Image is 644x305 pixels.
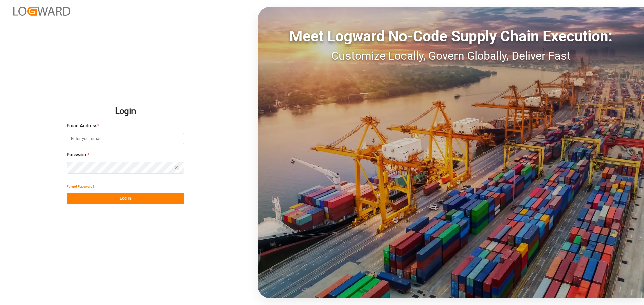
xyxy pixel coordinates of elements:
[67,133,184,144] input: Enter your email
[13,7,70,16] img: Logward_new_orange.png
[258,47,644,64] div: Customize Locally, Govern Globally, Deliver Fast
[67,181,94,193] button: Forgot Password?
[67,151,88,158] span: Password
[67,193,184,204] button: Log In
[67,101,184,122] h2: Login
[67,122,97,129] span: Email Address
[258,25,644,47] div: Meet Logward No-Code Supply Chain Execution:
